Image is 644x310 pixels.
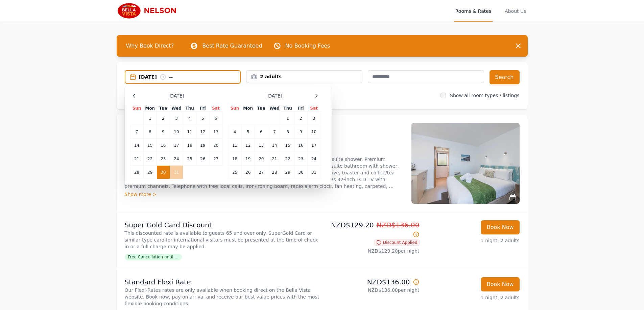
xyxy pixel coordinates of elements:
div: [DATE] -- [139,74,240,80]
th: Sat [209,105,222,112]
td: 12 [241,139,255,152]
th: Tue [255,105,268,112]
td: 20 [209,139,222,152]
td: 18 [183,139,196,152]
th: Fri [294,105,307,112]
td: 10 [170,125,183,139]
td: 14 [268,139,281,152]
td: 4 [228,125,241,139]
th: Mon [241,105,255,112]
td: 17 [307,139,320,152]
td: 22 [143,152,157,166]
label: Show all room types / listings [450,93,519,98]
td: 29 [143,166,157,179]
td: 19 [241,152,255,166]
th: Sat [307,105,320,112]
th: Sun [228,105,241,112]
p: NZD$136.00 [325,277,420,287]
td: 30 [157,166,170,179]
div: Show more > [125,191,403,198]
td: 19 [196,139,209,152]
td: 23 [294,152,307,166]
td: 14 [130,139,143,152]
td: 31 [170,166,183,179]
td: 8 [281,125,294,139]
span: Why Book Direct? [121,39,180,53]
td: 21 [268,152,281,166]
td: 16 [157,139,170,152]
td: 4 [183,112,196,125]
div: 2 adults [246,73,362,80]
button: Search [490,70,520,84]
td: 24 [170,152,183,166]
td: 13 [255,139,268,152]
p: 1 night, 2 adults [425,294,520,301]
td: 3 [307,112,320,125]
td: 2 [294,112,307,125]
td: 27 [209,152,222,166]
p: Super Gold Card Discount [125,220,319,230]
p: Best Rate Guaranteed [202,42,262,50]
td: 11 [228,139,241,152]
td: 18 [228,152,241,166]
p: Our Flexi-Rates rates are only available when booking direct on the Bella Vista website. Book now... [125,287,319,307]
td: 13 [209,125,222,139]
th: Mon [143,105,157,112]
td: 25 [183,152,196,166]
th: Wed [268,105,281,112]
span: Discount Applied [374,239,420,246]
button: Book Now [481,220,520,234]
td: 9 [157,125,170,139]
td: 16 [294,139,307,152]
img: Bella Vista Motel Nelson [117,3,182,19]
span: NZD$136.00 [377,221,420,229]
th: Thu [183,105,196,112]
th: Fri [196,105,209,112]
td: 27 [255,166,268,179]
td: 1 [143,112,157,125]
td: 28 [268,166,281,179]
p: Standard Flexi Rate [125,277,319,287]
td: 9 [294,125,307,139]
span: [DATE] [266,92,282,99]
td: 30 [294,166,307,179]
td: 26 [196,152,209,166]
button: Book Now [481,277,520,291]
td: 24 [307,152,320,166]
td: 2 [157,112,170,125]
td: 8 [143,125,157,139]
td: 7 [130,125,143,139]
td: 15 [143,139,157,152]
td: 29 [281,166,294,179]
td: 22 [281,152,294,166]
th: Tue [157,105,170,112]
span: Free Cancellation until ... [125,254,182,260]
td: 6 [255,125,268,139]
p: No Booking Fees [285,42,330,50]
td: 6 [209,112,222,125]
td: 12 [196,125,209,139]
td: 3 [170,112,183,125]
td: 31 [307,166,320,179]
td: 28 [130,166,143,179]
td: 17 [170,139,183,152]
td: 21 [130,152,143,166]
span: [DATE] [168,92,184,99]
th: Wed [170,105,183,112]
p: This discounted rate is available to guests 65 and over only. SuperGold Card or similar type card... [125,230,319,250]
td: 1 [281,112,294,125]
td: 15 [281,139,294,152]
td: 25 [228,166,241,179]
td: 7 [268,125,281,139]
p: 1 night, 2 adults [425,237,520,244]
td: 10 [307,125,320,139]
td: 5 [196,112,209,125]
td: 23 [157,152,170,166]
td: 5 [241,125,255,139]
th: Sun [130,105,143,112]
th: Thu [281,105,294,112]
p: NZD$129.20 [325,220,420,239]
td: 26 [241,166,255,179]
p: NZD$136.00 per night [325,287,420,293]
p: NZD$129.20 per night [325,248,420,254]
